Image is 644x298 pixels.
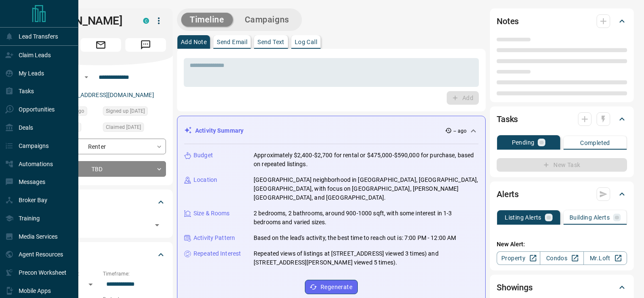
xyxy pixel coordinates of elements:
h2: Showings [497,281,533,294]
p: Activity Pattern [193,234,235,242]
p: Pending [512,139,535,145]
p: Send Text [257,39,285,45]
p: Size & Rooms [193,209,230,218]
span: Email [80,38,121,52]
button: Open [151,219,163,231]
div: Tasks [497,109,627,129]
span: Claimed [DATE] [106,123,141,131]
a: Property [497,251,540,265]
h2: Alerts [497,187,519,201]
p: Listing Alerts [505,214,542,220]
p: -- ago [453,127,467,135]
a: Condos [540,251,583,265]
p: Repeated views of listings at [STREET_ADDRESS] viewed 3 times) and [STREET_ADDRESS][PERSON_NAME] ... [254,249,478,267]
div: Showings [497,277,627,298]
h1: [PERSON_NAME] [36,14,130,28]
p: Repeated Interest [193,249,241,258]
div: Fri Aug 29 2025 [103,123,166,134]
h2: Notes [497,14,519,28]
span: Message [125,38,166,52]
p: Budget [193,151,213,160]
div: Criteria [36,245,166,265]
p: Approximately $2,400-$2,700 for rental or $475,000-$590,000 for purchase, based on repeated listi... [254,151,478,169]
p: Location [193,175,217,184]
p: 2 bedrooms, 2 bathrooms, around 900-1000 sqft, with some interest in 1-3 bedrooms and varied sizes. [254,209,478,227]
p: Send Email [217,39,247,45]
div: Renter [36,139,166,154]
div: Alerts [497,184,627,204]
p: Based on the lead's activity, the best time to reach out is: 7:00 PM - 12:00 AM [254,234,456,242]
p: New Alert: [497,240,627,249]
p: Building Alerts [569,214,610,220]
div: Activity Summary-- ago [184,123,478,139]
a: [EMAIL_ADDRESS][DOMAIN_NAME] [58,92,154,98]
p: Add Note [181,39,207,45]
div: Mon Jun 16 2025 [103,106,166,118]
button: Timeline [181,13,233,27]
button: Open [81,72,91,82]
a: Mr.Loft [583,251,627,265]
div: condos.ca [143,18,149,24]
p: Completed [580,140,610,146]
span: Signed up [DATE] [106,107,145,115]
h2: Tasks [497,112,518,126]
p: Log Call [295,39,317,45]
p: Activity Summary [195,126,243,135]
button: Campaigns [236,13,298,27]
button: Regenerate [305,280,358,294]
div: Tags [36,192,166,212]
div: Notes [497,11,627,31]
div: TBD [36,161,166,177]
p: [GEOGRAPHIC_DATA] neighborhood in [GEOGRAPHIC_DATA], [GEOGRAPHIC_DATA], [GEOGRAPHIC_DATA], with f... [254,175,478,202]
p: Timeframe: [103,270,166,278]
